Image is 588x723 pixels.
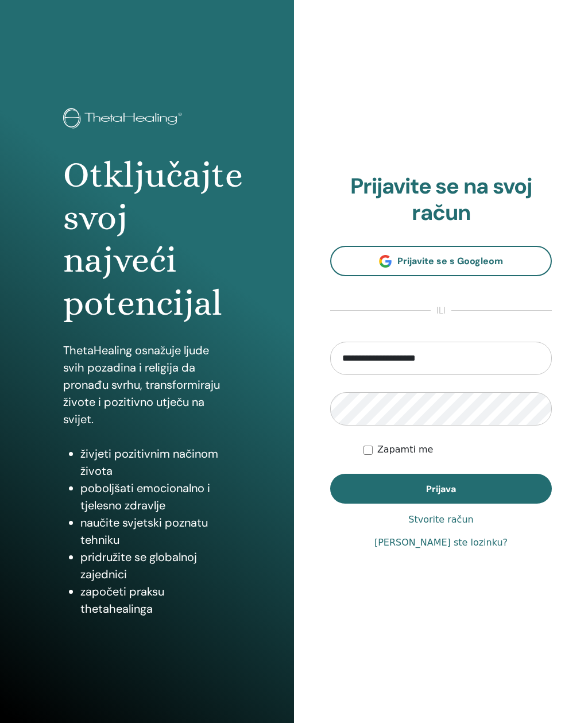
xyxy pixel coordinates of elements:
[397,255,503,267] span: Prijavite se s Googleom
[408,513,473,527] a: Stvorite račun
[80,514,230,548] li: naučite svjetski poznatu tehniku
[426,483,456,495] span: Prijava
[377,443,434,457] label: Zapamti me
[431,304,451,318] span: ili
[80,445,230,480] li: živjeti pozitivnim načinom života
[363,443,552,457] div: Keep me authenticated indefinitely or until I manually logout
[80,480,230,514] li: poboljšati emocionalno i tjelesno zdravlje
[374,536,508,550] a: [PERSON_NAME] ste lozinku?
[330,246,552,276] a: Prijavite se s Googleom
[330,474,552,504] button: Prijava
[80,583,230,617] li: započeti praksu thetahealinga
[63,342,230,428] p: ThetaHealing osnažuje ljude svih pozadina i religija da pronađu svrhu, transformiraju živote i po...
[80,548,230,583] li: pridružite se globalnoj zajednici
[330,173,552,226] h2: Prijavite se na svoj račun
[63,154,230,325] h1: Otključajte svoj najveći potencijal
